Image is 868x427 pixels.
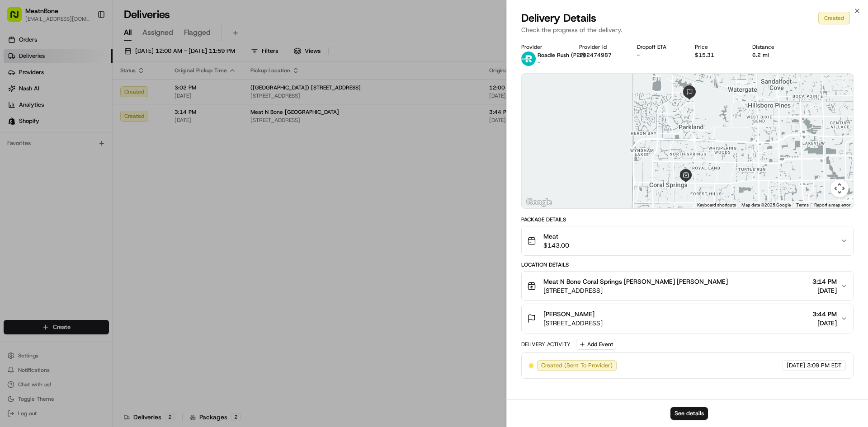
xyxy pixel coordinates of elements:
button: Add Event [576,339,616,350]
span: Pylon [90,153,109,160]
div: Provider Id [579,43,623,51]
button: [PERSON_NAME][STREET_ADDRESS]3:44 PM[DATE] [522,304,853,333]
div: We're available if you need us! [31,95,114,103]
div: 📗 [9,132,16,139]
span: Knowledge Base [18,131,69,140]
img: Google [524,197,554,208]
span: $143.00 [543,241,569,250]
button: See details [670,407,708,420]
span: Meat N Bone Coral Springs [PERSON_NAME] [PERSON_NAME] [543,277,728,286]
a: Open this area in Google Maps (opens a new window) [524,197,554,208]
span: Roadie Rush (P2P) [538,52,585,59]
span: Meat [543,232,569,241]
span: [DATE] [812,319,837,328]
div: Price [695,43,738,51]
p: Welcome 👋 [9,36,165,51]
div: Location Details [521,261,854,268]
div: Distance [752,43,796,51]
span: 3:44 PM [812,310,837,319]
img: roadie-logo-v2.jpg [521,52,536,66]
span: [DATE] [787,361,805,370]
div: Dropoff ETA [637,43,680,51]
a: Powered byPylon [64,153,109,160]
div: 6.2 mi [752,52,796,59]
button: 102474987 [579,52,612,59]
button: Start new chat [154,89,165,100]
span: 3:14 PM [812,277,837,286]
div: Delivery Activity [521,341,571,348]
img: Nash [9,9,27,27]
button: Meat$143.00 [522,226,853,255]
div: Start new chat [31,86,148,95]
a: 📗Knowledge Base [5,127,73,144]
p: Check the progress of the delivery. [521,25,854,34]
button: Meat N Bone Coral Springs [PERSON_NAME] [PERSON_NAME][STREET_ADDRESS]3:14 PM[DATE] [522,272,853,300]
span: Delivery Details [521,11,596,25]
span: Created (Sent To Provider) [541,361,613,370]
span: [DATE] [812,286,837,295]
div: Package Details [521,216,854,223]
div: $15.31 [695,52,738,59]
div: Provider [521,43,565,51]
span: Map data ©2025 Google [741,202,791,207]
span: [STREET_ADDRESS] [543,286,728,295]
a: Terms (opens in new tab) [796,202,809,207]
span: [PERSON_NAME] [543,310,594,319]
button: Map camera controls [830,179,849,197]
input: Clear [24,58,149,68]
div: 💻 [76,132,84,139]
span: API Documentation [85,131,145,140]
a: Report a map error [814,202,850,207]
img: 1736555255976-a54dd68f-1ca7-489b-9aae-adbdc363a1c4 [9,86,25,103]
span: 3:09 PM EDT [807,361,842,370]
div: - [637,52,680,59]
span: - [538,59,540,66]
a: 💻API Documentation [73,127,149,144]
button: Keyboard shortcuts [697,202,736,208]
span: [STREET_ADDRESS] [543,319,603,328]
